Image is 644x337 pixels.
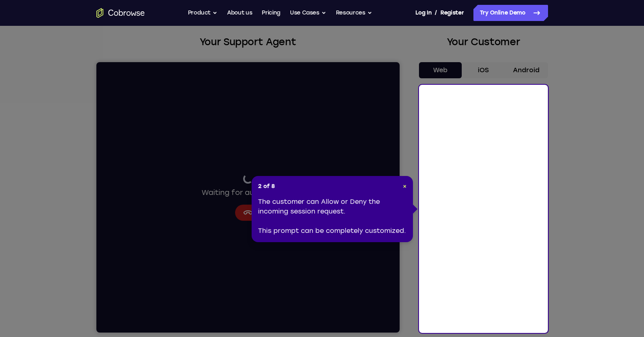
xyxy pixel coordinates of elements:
[440,5,464,21] a: Register
[473,5,548,21] a: Try Online Demo
[258,182,275,190] span: 2 of 8
[290,5,326,21] button: Use Cases
[262,5,280,21] a: Pricing
[435,8,437,18] span: /
[139,142,165,159] button: Cancel
[105,112,198,136] div: Waiting for authorization
[258,197,406,236] div: The customer can Allow or Deny the incoming session request. This prompt can be completely custom...
[188,5,218,21] button: Product
[403,182,406,190] button: Close Tour
[336,5,372,21] button: Resources
[403,183,406,190] span: ×
[96,8,145,18] a: Go to the home page
[415,5,431,21] a: Log In
[227,5,252,21] a: About us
